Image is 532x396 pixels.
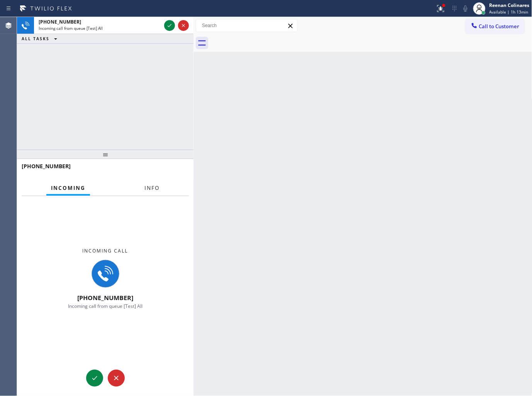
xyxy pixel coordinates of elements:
span: Incoming call from queue [Test] All [39,26,103,31]
input: Search [196,19,297,32]
button: Mute [460,3,471,14]
button: Call to Customer [466,19,525,34]
span: [PHONE_NUMBER] [77,294,133,302]
span: [PHONE_NUMBER] [22,162,71,170]
span: Available | 1h 13min [490,9,529,15]
button: Reject [108,370,125,387]
span: ALL TASKS [22,36,49,41]
button: Reject [178,20,189,31]
span: [PHONE_NUMBER] [39,19,81,25]
span: Call to Customer [479,23,520,30]
button: Incoming [46,181,90,196]
span: Incoming call [83,247,128,254]
span: Incoming call from queue [Test] All [68,303,143,309]
button: Accept [164,20,175,31]
button: Accept [86,370,103,387]
span: Incoming [51,184,85,191]
div: Reenan Colinares [490,2,530,9]
button: ALL TASKS [17,34,65,43]
span: Info [144,184,160,191]
button: Info [140,181,164,196]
